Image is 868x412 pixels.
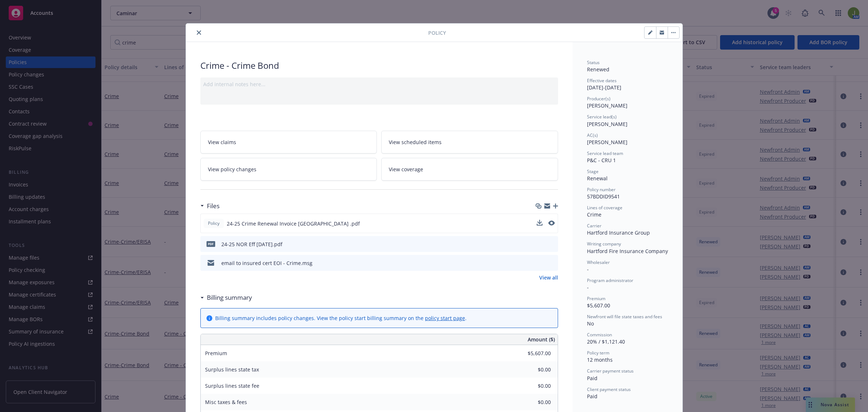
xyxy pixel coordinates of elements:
[587,59,600,66] span: Status
[549,240,555,248] button: preview file
[537,259,543,267] button: download file
[587,66,609,73] span: Renewed
[587,350,609,356] span: Policy term
[587,295,605,302] span: Premium
[587,205,622,211] span: Lines of coverage
[587,132,598,138] span: AC(s)
[587,229,650,236] span: Hartford Insurance Group
[587,248,668,255] span: Hartford Fire Insurance Company
[539,274,558,281] a: View all
[537,220,542,226] button: download file
[587,211,668,218] div: Crime
[205,382,259,389] span: Surplus lines state fee
[587,393,597,400] span: Paid
[203,80,555,88] div: Add internal notes here...
[587,157,616,164] span: P&C - CRU 1
[587,302,610,309] span: $5,607.00
[389,138,442,146] span: View scheduled items
[587,277,633,283] span: Program administrator
[587,77,668,91] div: [DATE] - [DATE]
[205,399,247,405] span: Misc taxes & fees
[227,220,360,227] span: 24-25 Crime Renewal Invoice [GEOGRAPHIC_DATA] .pdf
[587,338,625,345] span: 20% / $1,121.40
[587,368,634,374] span: Carrier payment status
[200,201,220,211] div: Files
[508,397,555,408] input: 0.00
[587,121,627,127] span: [PERSON_NAME]
[208,165,256,173] span: View policy changes
[195,28,203,37] button: close
[207,201,220,211] h3: Files
[587,259,610,265] span: Wholesaler
[587,150,623,156] span: Service lead team
[587,102,627,109] span: [PERSON_NAME]
[207,293,252,302] h3: Billing summary
[548,220,555,226] button: preview file
[587,332,612,338] span: Commission
[221,240,282,248] div: 24-25 NOR Eff [DATE].pdf
[549,259,555,267] button: preview file
[205,350,227,357] span: Premium
[381,158,558,181] a: View coverage
[587,314,662,320] span: Newfront will file state taxes and fees
[428,29,446,37] span: Policy
[587,320,594,327] span: No
[200,293,252,302] div: Billing summary
[537,240,543,248] button: download file
[200,158,377,181] a: View policy changes
[200,131,377,154] a: View claims
[587,114,617,120] span: Service lead(s)
[587,266,589,273] span: -
[508,348,555,359] input: 0.00
[587,96,610,102] span: Producer(s)
[587,241,621,247] span: Writing company
[548,220,555,227] button: preview file
[587,168,599,175] span: Stage
[207,241,215,247] span: pdf
[207,220,221,227] span: Policy
[508,381,555,391] input: 0.00
[587,356,613,363] span: 12 months
[587,375,597,382] span: Paid
[221,259,312,267] div: email to insured cert EOI - Crime.msg
[587,139,627,146] span: [PERSON_NAME]
[537,220,542,227] button: download file
[587,386,631,392] span: Client payment status
[381,131,558,154] a: View scheduled items
[208,138,236,146] span: View claims
[587,193,620,200] span: 57BDDID9541
[200,59,558,72] div: Crime - Crime Bond
[215,314,467,322] div: Billing summary includes policy changes. View the policy start billing summary on the .
[587,223,601,229] span: Carrier
[587,77,617,84] span: Effective dates
[425,315,465,321] a: policy start page
[389,165,423,173] span: View coverage
[205,366,259,373] span: Surplus lines state tax
[508,364,555,375] input: 0.00
[528,336,555,343] span: Amount ($)
[587,186,616,193] span: Policy number
[587,284,589,291] span: -
[587,175,608,182] span: Renewal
